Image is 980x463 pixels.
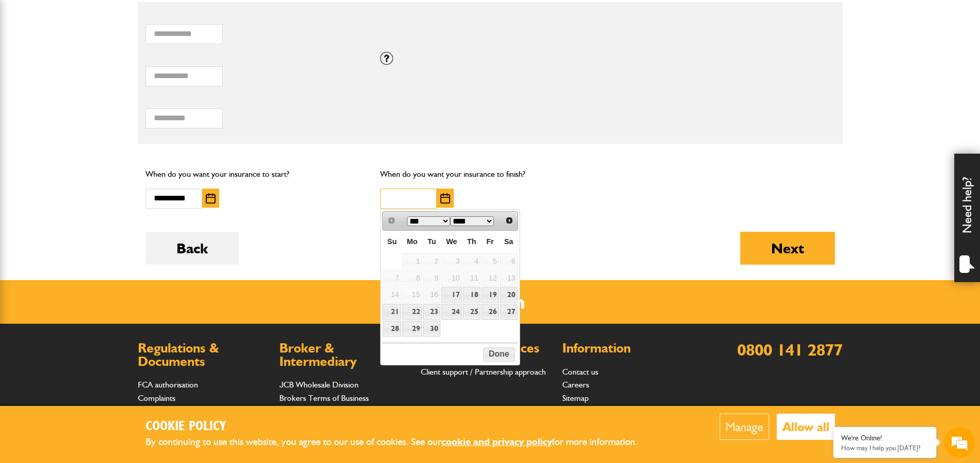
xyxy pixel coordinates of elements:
span: Monday [407,237,418,246]
a: Contact us [562,367,598,377]
button: Back [146,232,239,265]
div: Need help? [954,154,980,282]
a: 0800 141 2877 [737,340,843,360]
input: Enter your email address [13,125,188,148]
p: When do you want your insurance to finish? [380,168,600,181]
a: Client support / Partnership approach [421,367,546,377]
p: By continuing to use this website, you agree to our use of cookies. See our for more information. [146,434,655,450]
a: Careers [562,380,589,390]
div: We're Online! [841,434,929,442]
button: Done [483,347,514,362]
textarea: Type your message and hit 'Enter' [13,186,188,308]
a: Complaints [138,393,175,403]
h2: Cookie Policy [146,419,655,435]
a: 21 [383,304,401,320]
span: Sunday [387,237,397,246]
em: Start Chat [140,317,187,330]
p: When do you want your insurance to start? [146,168,365,181]
a: 24 [441,304,461,320]
img: Choose date [440,193,450,203]
a: 29 [402,321,422,337]
a: Brokers Terms of Business [279,393,369,403]
span: Next [505,216,513,225]
input: Enter your last name [13,95,188,118]
span: Thursday [467,237,476,246]
a: 26 [482,304,499,320]
h2: Information [562,342,693,355]
a: Next [502,213,516,228]
p: How may I help you today? [841,444,929,452]
img: d_20077148190_company_1631870298795_20077148190 [17,57,43,71]
h2: Broker & Intermediary [279,342,411,368]
a: 22 [402,304,422,320]
a: Sitemap [562,393,589,403]
a: 25 [463,304,480,320]
div: Chat with us now [54,58,173,71]
h2: Regulations & Documents [138,342,269,368]
span: Friday [487,237,494,246]
a: 18 [463,287,480,303]
a: JCB Wholesale Division [279,380,359,390]
button: Manage [720,414,769,440]
span: Wednesday [446,237,457,246]
span: Tuesday [427,237,436,246]
img: Choose date [206,193,216,203]
a: 20 [500,287,518,303]
div: Minimize live chat window [169,5,193,30]
span: Saturday [504,237,513,246]
a: 23 [423,304,440,320]
a: FCA authorisation [138,380,198,390]
a: 27 [500,304,518,320]
a: cookie and privacy policy [441,436,552,448]
a: 17 [441,287,461,303]
a: 19 [482,287,499,303]
a: 28 [383,321,401,337]
input: Enter your phone number [13,156,188,178]
button: Allow all [777,414,835,440]
a: 30 [423,321,440,337]
button: Next [740,232,835,265]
